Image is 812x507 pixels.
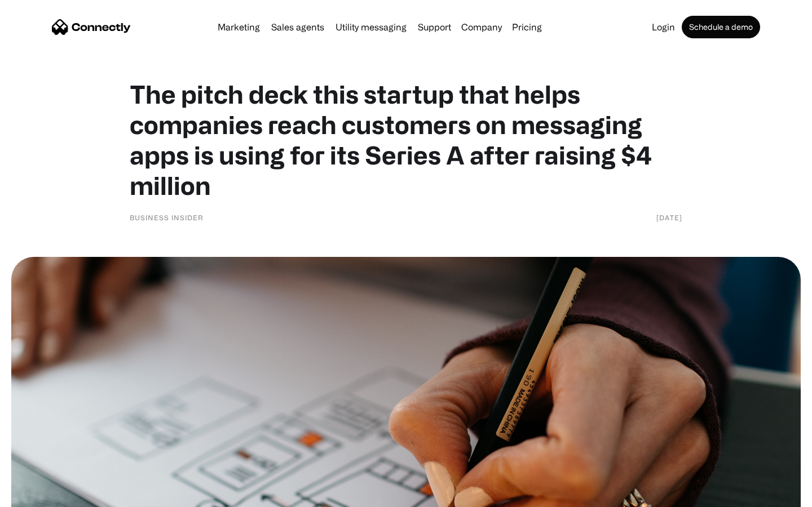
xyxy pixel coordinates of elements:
[647,23,679,32] a: Login
[213,23,264,32] a: Marketing
[130,212,204,223] div: Business Insider
[130,79,682,201] h1: The pitch deck this startup that helps companies reach customers on messaging apps is using for i...
[413,23,456,32] a: Support
[52,19,131,35] a: home
[461,19,502,35] div: Company
[458,19,505,35] div: Company
[507,23,546,32] a: Pricing
[23,487,68,503] ul: Language list
[682,16,760,38] a: Schedule a demo
[267,23,329,32] a: Sales agents
[331,23,411,32] a: Utility messaging
[11,487,68,503] aside: Language selected: English
[656,212,682,223] div: [DATE]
